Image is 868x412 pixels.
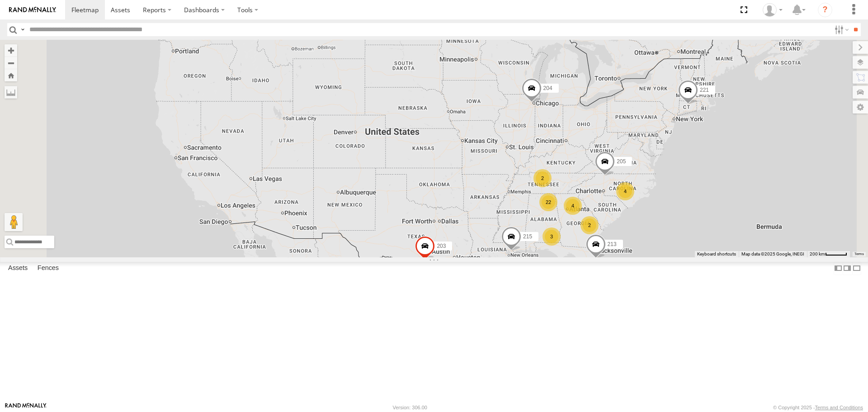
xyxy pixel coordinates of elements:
span: 215 [523,233,532,240]
label: Measure [5,86,17,99]
span: 204 [543,85,552,91]
div: 22 [539,193,557,211]
a: Terms and Conditions [815,405,863,410]
label: Search Query [19,23,26,36]
div: 2 [580,216,599,234]
button: Keyboard shortcuts [697,251,736,257]
div: © Copyright 2025 - [773,405,863,410]
label: Dock Summary Table to the Left [834,262,843,275]
div: 4 [616,182,634,200]
button: Map Scale: 200 km per 45 pixels [807,251,850,257]
button: Zoom out [5,57,17,69]
span: Map data ©2025 Google, INEGI [741,251,804,256]
label: Fences [33,262,63,275]
span: 221 [700,87,709,94]
div: Version: 306.00 [393,405,427,410]
img: rand-logo.svg [9,7,56,13]
button: Zoom in [5,44,17,57]
button: Drag Pegman onto the map to open Street View [5,213,23,231]
label: Search Filter Options [831,23,850,36]
button: Zoom Home [5,69,17,81]
div: 2 [533,169,552,187]
label: Hide Summary Table [852,262,861,275]
label: Dock Summary Table to the Right [843,262,852,275]
div: 4 [564,197,582,215]
div: EDWARD EDMONDSON [759,3,786,17]
i: ? [818,3,832,17]
span: 205 [617,158,626,165]
a: Terms (opens in new tab) [854,252,864,256]
label: Assets [4,262,32,275]
span: 203 [437,243,446,249]
span: 200 km [810,251,825,256]
a: Visit our Website [5,403,47,412]
div: 3 [542,227,561,246]
label: Map Settings [853,101,868,114]
span: 213 [608,242,617,248]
